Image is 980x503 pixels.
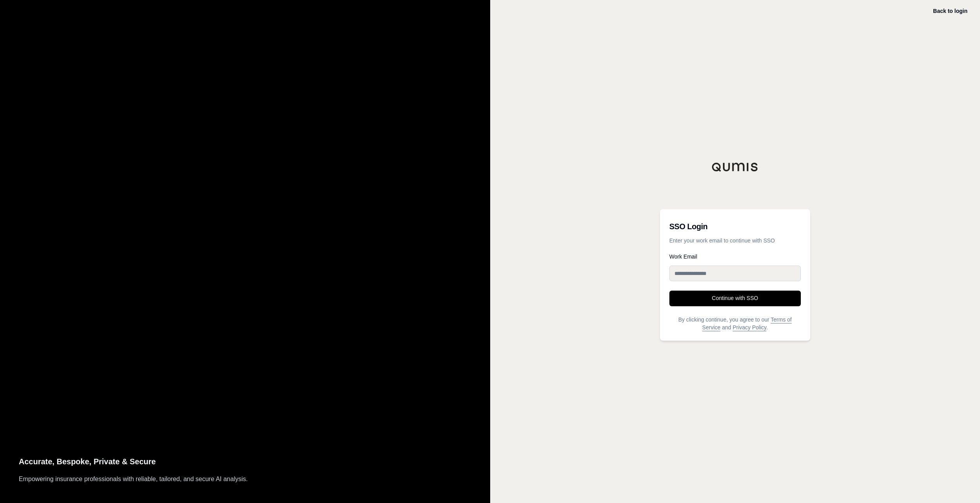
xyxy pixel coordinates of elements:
p: Enter your work email to continue with SSO [669,237,801,244]
p: By clicking continue, you agree to our and . [669,316,801,331]
a: Terms of Service [702,316,792,331]
p: Accurate, Bespoke, Private & Secure [19,455,471,468]
p: Empowering insurance professionals with reliable, tailored, and secure AI analysis. [19,474,471,484]
button: Continue with SSO [669,291,801,306]
h3: SSO Login [669,219,801,234]
a: Privacy Policy [733,324,766,331]
label: Work Email [669,254,801,259]
img: Qumis [712,162,759,172]
a: Back to login [933,8,967,14]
